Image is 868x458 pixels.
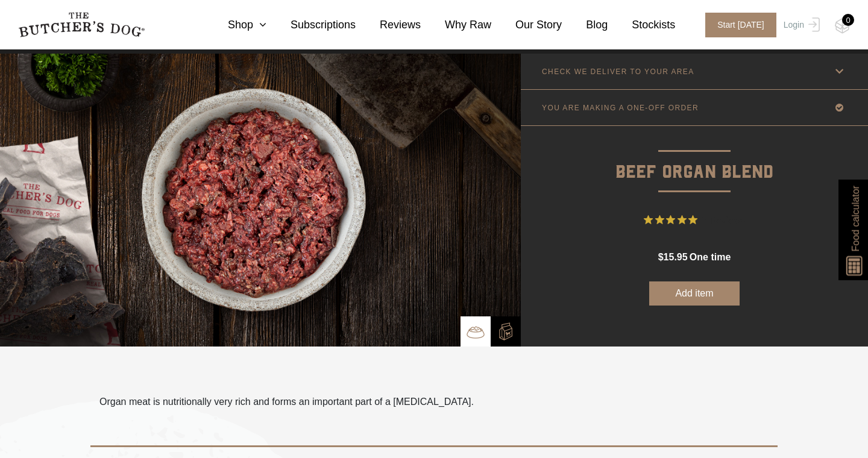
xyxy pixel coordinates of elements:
[204,17,266,33] a: Shop
[421,17,491,33] a: Why Raw
[781,13,820,37] a: Login
[702,211,745,229] span: 7 Reviews
[521,90,868,125] a: YOU ARE MAKING A ONE-OFF ORDER
[608,17,675,33] a: Stockists
[693,13,781,37] a: Start [DATE]
[835,18,850,34] img: TBD_Cart-Empty.png
[521,126,868,187] p: Beef Organ Blend
[521,54,868,89] a: CHECK WE DELIVER TO YOUR AREA
[542,67,694,76] p: CHECK WE DELIVER TO YOUR AREA
[266,17,356,33] a: Subscriptions
[491,17,562,33] a: Our Story
[705,13,776,37] span: Start [DATE]
[848,186,863,251] span: Food calculator
[664,252,688,262] span: 15.95
[356,17,421,33] a: Reviews
[562,17,608,33] a: Blog
[467,323,485,341] img: TBD_Bowl.png
[644,211,745,229] button: Rated 5 out of 5 stars from 7 reviews. Jump to reviews.
[649,281,740,306] button: Add item
[497,322,515,340] img: TBD_Build-A-Box-2.png
[658,252,664,262] span: $
[99,395,474,409] p: Organ meat is nutritionally very rich and forms an important part of a [MEDICAL_DATA].
[842,14,854,26] div: 0
[690,252,731,262] span: one time
[542,104,699,112] p: YOU ARE MAKING A ONE-OFF ORDER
